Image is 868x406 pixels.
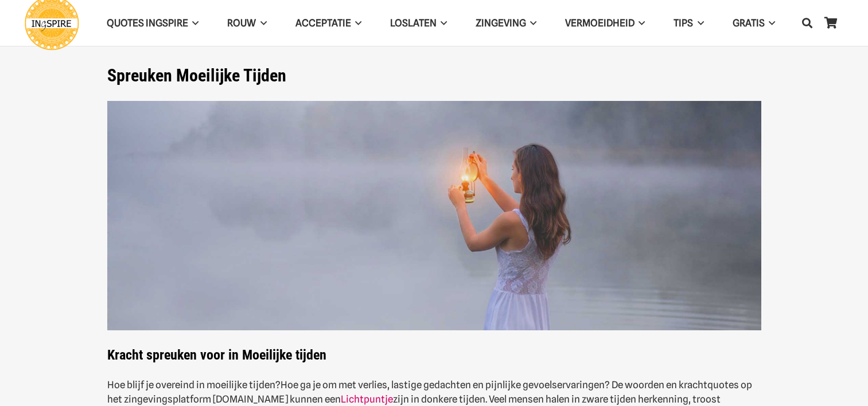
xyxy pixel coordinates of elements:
[390,17,437,29] span: Loslaten
[659,9,718,38] a: TIPSTIPS Menu
[107,17,188,29] span: QUOTES INGSPIRE
[461,9,551,38] a: ZingevingZingeving Menu
[213,9,281,38] a: ROUWROUW Menu
[635,9,645,37] span: VERMOEIDHEID Menu
[295,17,351,29] span: Acceptatie
[674,17,693,29] span: TIPS
[107,347,326,363] strong: Kracht spreuken voor in Moeilijke tijden
[733,17,765,29] span: GRATIS
[107,101,761,331] img: Spreuken als steun en hoop in zware moeilijke tijden citaten van Ingspire
[281,9,376,38] a: AcceptatieAcceptatie Menu
[437,9,447,37] span: Loslaten Menu
[92,9,213,38] a: QUOTES INGSPIREQUOTES INGSPIRE Menu
[188,9,198,37] span: QUOTES INGSPIRE Menu
[351,9,361,37] span: Acceptatie Menu
[565,17,635,29] span: VERMOEIDHEID
[796,9,819,37] a: Zoeken
[107,65,761,86] h1: Spreuken Moeilijke Tijden
[376,9,461,38] a: LoslatenLoslaten Menu
[551,9,659,38] a: VERMOEIDHEIDVERMOEIDHEID Menu
[693,9,703,37] span: TIPS Menu
[765,9,775,37] span: GRATIS Menu
[341,393,393,405] a: Lichtpuntje
[107,379,281,391] strong: Hoe blijf je overeind in moeilijke tijden?
[718,9,789,38] a: GRATISGRATIS Menu
[476,17,526,29] span: Zingeving
[526,9,536,37] span: Zingeving Menu
[256,9,266,37] span: ROUW Menu
[227,17,256,29] span: ROUW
